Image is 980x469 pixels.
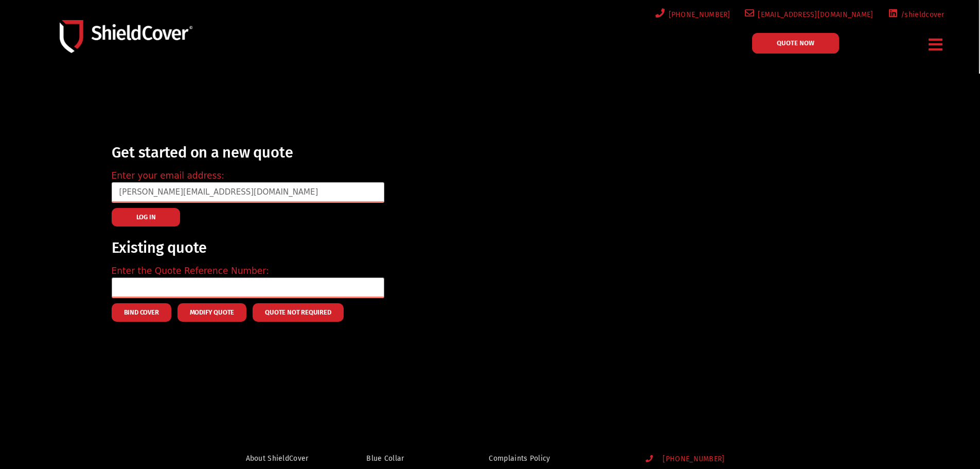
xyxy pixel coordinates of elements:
label: Enter the Quote Reference Number: [112,265,269,278]
span: Quote Not Required [265,311,331,314]
a: QUOTE NOW [752,33,839,54]
a: /shieldcover [886,8,945,21]
span: Bind Cover [124,311,159,314]
h2: Get started on a new quote [112,145,384,161]
h2: Existing quote [112,240,384,256]
input: Email [112,182,384,203]
button: Bind Cover [112,303,171,322]
a: [PHONE_NUMBER] [653,8,730,21]
span: LOG IN [136,216,156,218]
span: About ShieldCover [246,452,309,465]
a: Blue Collar [366,452,444,465]
span: Complaints Policy [489,452,550,465]
span: Modify Quote [190,311,235,314]
button: Quote Not Required [253,303,343,322]
span: QUOTE NOW [777,40,814,46]
span: Blue Collar [366,452,404,465]
a: Complaints Policy [489,452,626,465]
button: LOG IN [112,208,181,227]
img: Shield-Cover-Underwriting-Australia-logo-full [60,20,192,53]
a: [EMAIL_ADDRESS][DOMAIN_NAME] [743,8,874,21]
div: Menu Toggle [925,32,947,57]
span: [PHONE_NUMBER] [665,8,730,21]
a: [PHONE_NUMBER] [646,455,772,464]
span: [EMAIL_ADDRESS][DOMAIN_NAME] [754,8,873,21]
a: About ShieldCover [246,452,323,465]
label: Enter your email address: [112,169,224,183]
span: /shieldcover [897,8,945,21]
button: Modify Quote [177,303,247,322]
span: [PHONE_NUMBER] [654,455,724,464]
